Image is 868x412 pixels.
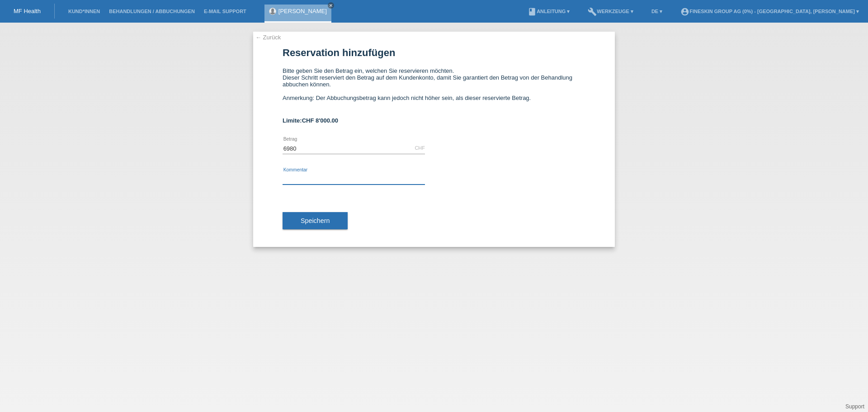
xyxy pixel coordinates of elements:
i: build [588,7,597,16]
i: account_circle [680,7,689,16]
a: Kund*innen [64,9,104,14]
b: Limite: [283,117,338,124]
a: E-Mail Support [199,9,251,14]
i: close [329,3,333,8]
a: Support [845,403,864,410]
a: buildWerkzeuge ▾ [583,9,638,14]
a: account_circleFineSkin Group AG (0%) - [GEOGRAPHIC_DATA], [PERSON_NAME] ▾ [676,9,863,14]
button: Speichern [283,212,348,229]
a: bookAnleitung ▾ [523,9,574,14]
a: MF Health [14,8,41,14]
span: CHF 8'000.00 [302,117,338,124]
a: Behandlungen / Abbuchungen [104,9,199,14]
span: Speichern [301,217,330,224]
a: ← Zurück [255,34,281,41]
div: CHF [415,145,425,151]
i: book [528,7,537,16]
h1: Reservation hinzufügen [283,47,585,58]
a: [PERSON_NAME] [278,8,327,14]
a: close [328,2,334,9]
div: Bitte geben Sie den Betrag ein, welchen Sie reservieren möchten. Dieser Schritt reserviert den Be... [283,67,585,108]
a: DE ▾ [647,9,667,14]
